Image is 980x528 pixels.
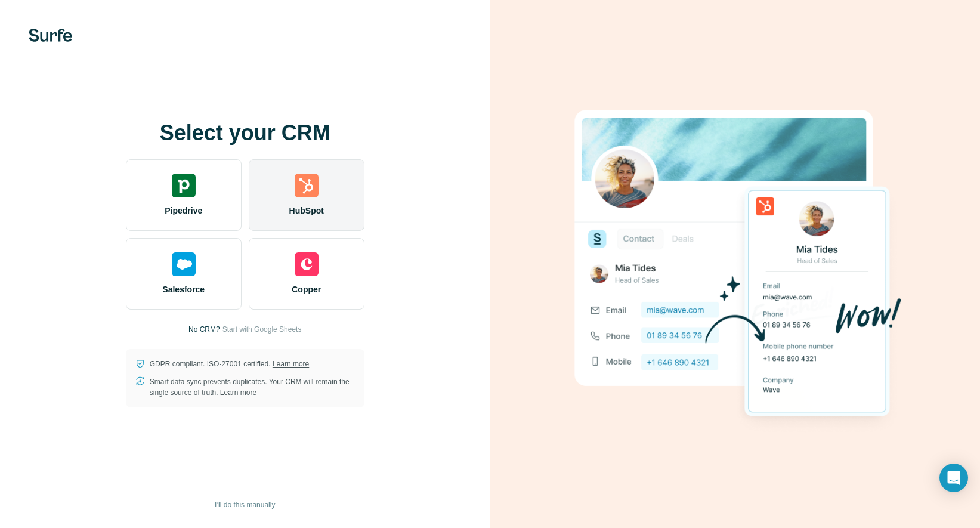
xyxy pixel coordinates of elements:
[295,174,319,197] img: hubspot's logo
[568,91,902,437] img: HUBSPOT image
[295,252,319,276] img: copper's logo
[206,496,283,514] button: I’ll do this manually
[29,29,72,42] img: Surfe's logo
[292,283,321,295] span: Copper
[150,376,355,398] p: Smart data sync prevents duplicates. Your CRM will remain the single source of truth.
[222,324,302,335] button: Start with Google Sheets
[165,205,202,217] span: Pipedrive
[172,252,196,276] img: salesforce's logo
[162,283,205,295] span: Salesforce
[273,360,309,368] a: Learn more
[215,499,275,510] span: I’ll do this manually
[289,205,324,217] span: HubSpot
[188,324,220,335] p: No CRM?
[939,464,968,492] div: Open Intercom Messenger
[126,121,364,145] h1: Select your CRM
[172,174,196,197] img: pipedrive's logo
[220,388,256,397] a: Learn more
[150,359,309,369] p: GDPR compliant. ISO-27001 certified.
